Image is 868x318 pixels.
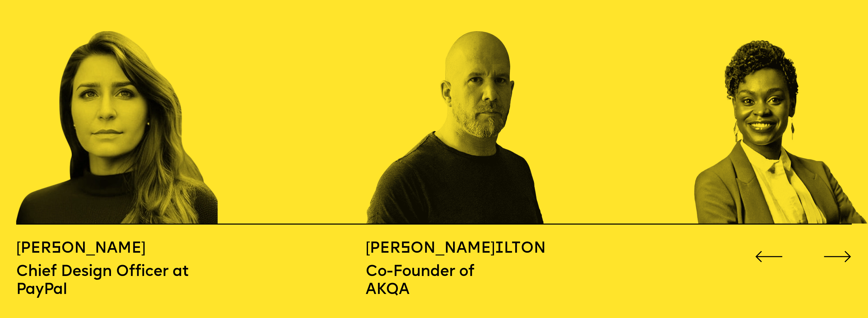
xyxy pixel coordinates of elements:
button: Go to next slide [823,247,852,258]
button: Go to previous slide [755,247,783,258]
p: Co-Founder of AKQA [366,259,694,299]
span: i [495,241,504,256]
p: Chief Design Officer at PayPal [16,259,366,299]
p: [PERSON_NAME] [16,239,366,259]
p: [PERSON_NAME] lton [366,239,694,259]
